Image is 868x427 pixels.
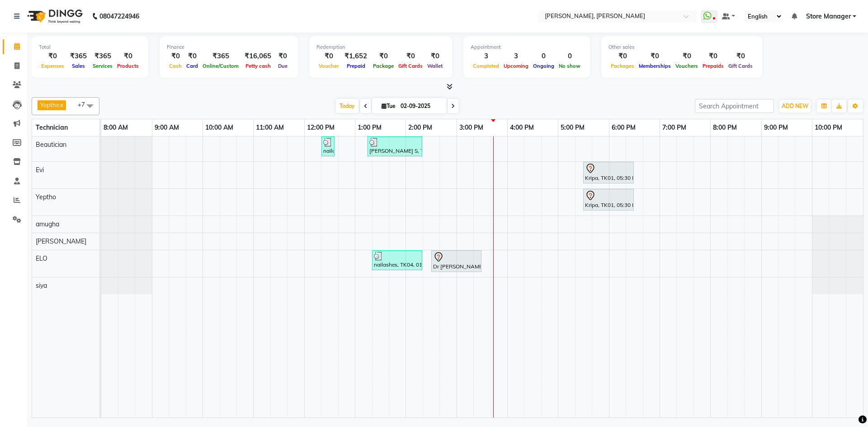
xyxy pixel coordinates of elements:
div: ₹0 [184,51,200,61]
a: 2:00 PM [406,121,434,134]
div: ₹365 [66,51,90,61]
div: ₹0 [726,51,755,61]
span: Card [184,63,200,69]
a: 5:00 PM [558,121,587,134]
div: ₹1,652 [341,51,371,61]
div: Kripa, TK01, 05:30 PM-06:30 PM, Permanent Nail Paint - Solid Color (Hand) [584,163,633,182]
div: nailashes, TK04, 01:20 PM-02:20 PM, Restoration - Removal of Extension (Hand) [373,252,421,269]
div: ₹0 [316,51,341,61]
span: Completed [471,63,501,69]
span: Beautician [36,141,66,149]
a: 3:00 PM [457,121,486,134]
span: Voucher [316,63,341,69]
input: 2025-09-02 [398,99,443,113]
span: Yeptho [36,193,56,201]
span: Expenses [39,63,66,69]
div: ₹0 [167,51,184,61]
div: ₹365 [200,51,241,61]
div: Dr [PERSON_NAME] , TK03, 02:30 PM-03:30 PM, Permanent Nail Paint - Solid Color (Hand) [432,252,481,271]
span: Upcoming [501,63,531,69]
a: 4:00 PM [508,121,536,134]
div: 3 [471,51,501,61]
b: 08047224946 [99,4,139,29]
div: Redemption [316,43,445,51]
span: ELO [36,254,47,263]
span: Petty cash [243,63,273,69]
a: 6:00 PM [609,121,638,134]
a: 8:00 PM [711,121,739,134]
button: ADD NEW [779,100,811,113]
div: 0 [557,51,583,61]
span: No show [557,63,583,69]
div: ₹0 [396,51,425,61]
span: Online/Custom [200,63,241,69]
span: Packages [609,63,637,69]
a: 10:00 PM [812,121,844,134]
span: Tue [379,103,398,109]
div: ₹0 [609,51,637,61]
span: Products [115,63,141,69]
a: 11:00 AM [254,121,286,134]
span: Evi [36,166,44,174]
div: ₹0 [700,51,726,61]
div: ₹0 [425,51,445,61]
div: ₹365 [90,51,115,61]
a: 10:00 AM [203,121,236,134]
span: Memberships [637,63,673,69]
div: Appointment [471,43,583,51]
div: Finance [167,43,291,51]
span: Sales [70,63,87,69]
a: 9:00 AM [152,121,181,134]
span: [PERSON_NAME] [36,237,86,245]
div: ₹0 [275,51,291,61]
div: ₹0 [39,51,66,61]
span: Services [90,63,115,69]
span: Wallet [425,63,445,69]
span: amugha [36,220,59,228]
span: Package [371,63,396,69]
span: Cash [167,63,184,69]
a: 9:00 PM [762,121,790,134]
span: Prepaids [700,63,726,69]
a: 1:00 PM [355,121,384,134]
input: Search Appointment [695,99,774,113]
span: Prepaid [344,63,368,69]
div: Other sales [609,43,755,51]
span: +7 [78,101,92,108]
span: siya [36,282,47,290]
span: Gift Cards [726,63,755,69]
div: 3 [501,51,531,61]
span: Gift Cards [396,63,425,69]
div: [PERSON_NAME] S, TK05, 01:15 PM-02:20 PM, Wax Full Arms,Wax Full Legs,Under Arms Wax [368,138,421,155]
span: Due [276,63,290,69]
img: logo [23,4,85,29]
a: x [59,101,63,108]
a: 12:00 PM [305,121,337,134]
div: 0 [531,51,557,61]
div: ₹16,065 [241,51,275,61]
span: Today [336,99,359,113]
div: ₹0 [115,51,141,61]
div: ₹0 [371,51,396,61]
div: Total [39,43,141,51]
a: 7:00 PM [660,121,689,134]
div: ₹0 [673,51,700,61]
span: ADD NEW [782,103,808,109]
span: Store Manager [806,12,851,21]
a: 8:00 AM [101,121,130,134]
div: nailashes, TK02, 12:20 PM-12:35 PM, Eyebrows Threading [322,138,334,155]
span: Yeptho [40,101,59,108]
span: Vouchers [673,63,700,69]
div: Kripa, TK01, 05:30 PM-06:30 PM, Permanent Nail Paint - Solid Color (Hand) [584,190,633,209]
span: Ongoing [531,63,557,69]
div: ₹0 [637,51,673,61]
span: Technician [36,123,68,131]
